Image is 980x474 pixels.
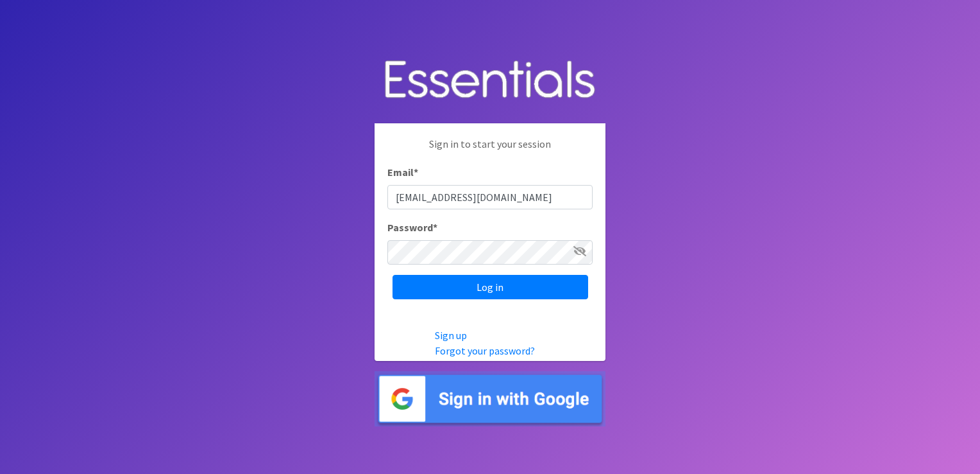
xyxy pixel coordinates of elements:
abbr: required [414,166,418,179]
input: Log in [393,275,588,299]
label: Password [387,220,437,235]
abbr: required [433,221,437,234]
img: Human Essentials [375,48,605,114]
p: Sign in to start your session [387,136,593,164]
a: Forgot your password? [435,344,535,357]
img: Sign in with Google [375,371,605,427]
a: Sign up [435,329,467,342]
label: Email [387,164,418,180]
